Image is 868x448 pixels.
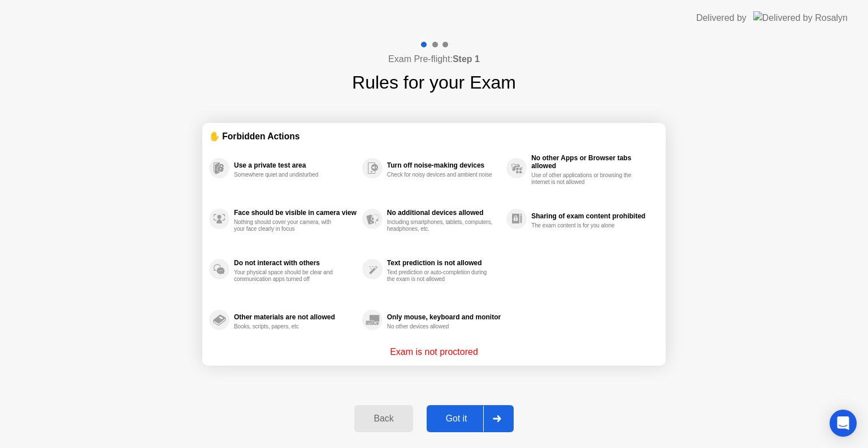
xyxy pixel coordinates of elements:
div: Text prediction is not allowed [387,259,501,267]
div: Back [358,414,409,424]
div: Do not interact with others [234,259,357,267]
div: Books, scripts, papers, etc [234,323,341,330]
div: Sharing of exam content prohibited [531,212,653,220]
div: Text prediction or auto-completion during the exam is not allowed [387,269,494,283]
img: Delivered by Rosalyn [753,11,848,24]
div: Got it [430,414,483,424]
b: Step 1 [453,54,480,64]
div: Only mouse, keyboard and monitor [387,313,501,321]
div: Check for noisy devices and ambient noise [387,172,494,178]
div: Nothing should cover your camera, with your face clearly in focus [234,219,341,232]
div: Delivered by [696,11,747,25]
button: Got it [427,405,514,432]
div: Turn off noise-making devices [387,161,501,169]
h4: Exam Pre-flight: [388,52,480,66]
div: Your physical space should be clear and communication apps turned off [234,269,341,283]
div: Use of other applications or browsing the internet is not allowed [531,172,638,186]
div: Including smartphones, tablets, computers, headphones, etc. [387,219,494,232]
button: Back [354,405,413,432]
div: Other materials are not allowed [234,313,357,321]
div: Open Intercom Messenger [830,410,857,437]
div: No other Apps or Browser tabs allowed [531,154,653,170]
h1: Rules for your Exam [352,69,516,96]
div: No other devices allowed [387,323,494,330]
div: Face should be visible in camera view [234,209,357,217]
div: Use a private test area [234,161,357,169]
p: Exam is not proctored [390,345,478,359]
div: No additional devices allowed [387,209,501,217]
div: ✋ Forbidden Actions [209,130,659,143]
div: Somewhere quiet and undisturbed [234,172,341,178]
div: The exam content is for you alone [531,222,638,229]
